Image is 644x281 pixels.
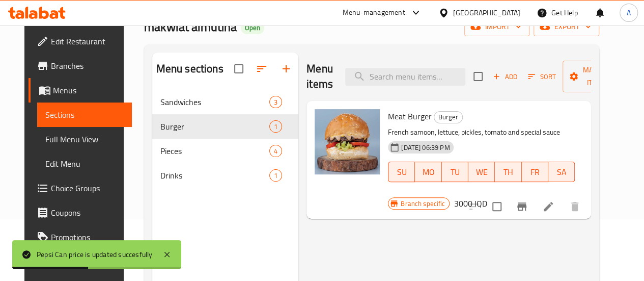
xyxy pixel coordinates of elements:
button: MO [415,162,441,182]
span: Drinks [160,169,269,182]
span: SU [393,165,411,180]
nav: Menu sections [152,86,299,192]
button: Sort [525,69,558,85]
span: 1 [270,171,282,181]
span: Sandwiches [160,96,269,108]
span: Add item [489,69,521,85]
div: [GEOGRAPHIC_DATA] [453,7,520,18]
button: Add section [274,57,298,81]
a: Coupons [29,200,132,225]
span: Open [241,23,264,32]
button: delete [563,194,587,219]
a: Edit Restaurant [29,29,132,54]
h2: Menu sections [156,61,223,76]
h2: Menu items [306,61,333,92]
input: search [345,68,465,86]
span: Sort [528,71,556,83]
div: Menu-management [343,7,405,19]
button: WE [468,162,495,182]
a: Choice Groups [29,176,132,200]
span: Branches [51,60,124,72]
a: Branches [29,54,132,78]
p: French samoon, lettuce, pickles, tomato and special sauce [388,126,575,139]
span: Branch specific [397,199,449,209]
a: Menus [29,78,132,103]
span: SA [552,165,571,180]
span: Select to update [486,196,508,217]
span: [DATE] 06:39 PM [397,143,454,152]
span: FR [526,165,544,180]
span: Menus [53,84,124,96]
span: 3 [270,97,282,107]
a: Edit menu item [542,200,554,213]
span: Meat Burger [388,109,432,124]
span: import [472,20,521,33]
span: Edit Menu [45,158,124,170]
span: A [627,7,631,18]
span: Select all sections [228,58,249,80]
span: Sort items [521,69,563,85]
span: Coupons [51,207,124,219]
span: Edit Restaurant [51,35,124,47]
div: Burger [434,111,463,123]
button: FR [522,162,548,182]
div: items [269,96,282,108]
span: Sections [45,109,124,121]
span: TU [446,165,464,180]
span: 1 [270,122,282,132]
span: Burger [434,111,462,123]
span: Promotions [51,231,124,243]
div: Drinks1 [152,163,299,188]
button: SU [388,162,415,182]
button: import [464,17,529,36]
a: Full Menu View [37,127,132,151]
span: Pieces [160,145,269,157]
span: makwlat almutiha [144,15,237,38]
div: Open [241,22,264,34]
div: items [269,145,282,157]
span: 4 [270,146,282,156]
span: WE [472,165,491,180]
a: Sections [37,103,132,127]
div: Burger1 [152,114,299,139]
span: Full Menu View [45,133,124,145]
a: Promotions [29,225,132,249]
span: TH [499,165,517,180]
button: export [534,17,599,36]
h6: 3000 IQD [454,196,487,211]
button: TH [495,162,521,182]
button: Add [489,69,521,85]
div: Pieces4 [152,139,299,163]
span: Choice Groups [51,182,124,194]
button: TU [442,162,468,182]
span: Manage items [571,64,623,89]
span: Sort sections [249,57,274,81]
span: MO [419,165,437,180]
div: Sandwiches3 [152,90,299,114]
a: Edit Menu [37,151,132,176]
span: Burger [160,120,269,133]
button: Branch-specific-item [510,194,534,219]
button: Manage items [563,61,631,92]
img: Meat Burger [315,109,380,174]
div: Pepsi Can price is updated succesfully [37,249,153,260]
button: SA [548,162,575,182]
span: export [542,20,591,33]
span: Select section [467,66,489,87]
span: Add [491,71,519,83]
